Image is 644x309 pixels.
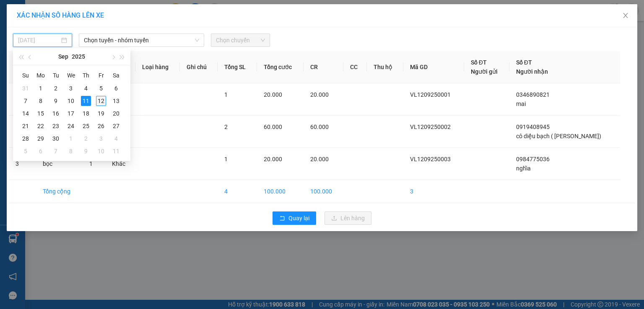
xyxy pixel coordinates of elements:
[21,121,31,131] div: 21
[36,134,46,144] div: 29
[410,91,451,98] span: VL1209250001
[78,145,93,157] td: 2025-10-09
[18,132,33,145] td: 2025-09-28
[81,108,91,118] div: 18
[6,44,50,63] div: 20.000
[310,156,329,162] span: 20.000
[310,91,329,98] span: 20.000
[21,134,31,144] div: 28
[105,148,135,180] td: Khác
[89,160,93,167] span: 1
[33,69,48,82] th: Mo
[264,156,282,162] span: 20.000
[216,34,265,46] span: Chọn chuyến
[33,145,48,157] td: 2025-10-06
[224,91,228,98] span: 1
[7,8,20,17] span: Gửi:
[33,132,48,145] td: 2025-09-29
[93,82,109,95] td: 2025-09-05
[18,36,60,45] input: 11/09/2025
[55,7,122,17] div: Quận 5
[111,83,121,93] div: 6
[63,82,78,95] td: 2025-09-03
[410,124,451,130] span: VL1209250002
[78,120,93,132] td: 2025-09-25
[33,120,48,132] td: 2025-09-22
[78,69,93,82] th: Th
[66,108,76,118] div: 17
[135,51,180,83] th: Loại hàng
[96,134,106,144] div: 3
[9,51,36,83] th: STT
[310,124,329,130] span: 60.000
[18,107,33,120] td: 2025-09-14
[93,95,109,107] td: 2025-09-12
[78,95,93,107] td: 2025-09-11
[48,120,63,132] td: 2025-09-23
[273,211,316,225] button: rollbackQuay lại
[516,68,548,75] span: Người nhận
[96,146,106,156] div: 10
[93,107,109,120] td: 2025-09-19
[111,96,121,106] div: 13
[81,121,91,131] div: 25
[93,145,109,157] td: 2025-10-10
[7,7,49,27] div: Vĩnh Long
[109,95,124,107] td: 2025-09-13
[516,124,550,130] span: 0919408945
[48,95,63,107] td: 2025-09-09
[55,17,122,27] div: nghĩa
[66,83,76,93] div: 3
[410,156,451,162] span: VL1209250003
[63,132,78,145] td: 2025-10-01
[33,95,48,107] td: 2025-09-08
[304,51,343,83] th: CR
[180,51,218,83] th: Ghi chú
[218,51,257,83] th: Tổng SL
[48,145,63,157] td: 2025-10-07
[6,44,45,53] span: Thu tiền rồi :
[51,108,61,118] div: 16
[264,124,282,130] span: 60.000
[224,156,228,162] span: 1
[111,108,121,118] div: 20
[18,69,33,82] th: Su
[63,107,78,120] td: 2025-09-17
[93,132,109,145] td: 2025-10-03
[622,12,629,19] span: close
[48,82,63,95] td: 2025-09-02
[257,51,304,83] th: Tổng cước
[36,146,46,156] div: 6
[66,96,76,106] div: 10
[21,108,31,118] div: 14
[36,180,82,203] td: Tổng cộng
[66,121,76,131] div: 24
[614,4,637,28] button: Close
[18,120,33,132] td: 2025-09-21
[96,83,106,93] div: 5
[36,148,82,180] td: bọc
[36,121,46,131] div: 22
[516,59,532,66] span: Số ĐT
[93,69,109,82] th: Fr
[109,82,124,95] td: 2025-09-06
[21,83,31,93] div: 31
[96,108,106,118] div: 19
[66,134,76,144] div: 1
[51,121,61,131] div: 23
[9,83,36,116] td: 1
[33,82,48,95] td: 2025-09-01
[51,96,61,106] div: 9
[18,95,33,107] td: 2025-09-07
[78,132,93,145] td: 2025-10-02
[471,59,487,66] span: Số ĐT
[51,146,61,156] div: 7
[48,69,63,82] th: Tu
[516,100,526,107] span: mai
[21,96,31,106] div: 7
[111,146,121,156] div: 11
[72,48,85,65] button: 2025
[288,214,309,223] span: Quay lại
[33,107,48,120] td: 2025-09-15
[81,96,91,106] div: 11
